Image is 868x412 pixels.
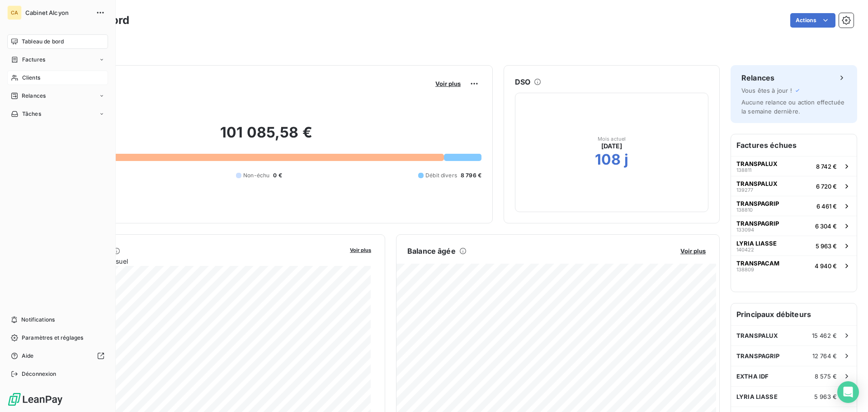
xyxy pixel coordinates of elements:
span: TRANSPALUX [736,180,778,187]
span: Voir plus [435,80,461,87]
h6: DSO [515,76,530,87]
span: Factures [22,56,45,64]
span: [DATE] [601,142,623,151]
span: Tâches [22,110,41,118]
span: 5 963 € [816,242,837,250]
span: Tableau de bord [22,38,64,46]
span: 138810 [736,207,753,213]
span: 139277 [736,187,753,193]
h2: 101 085,58 € [51,123,481,151]
span: 8 575 € [815,373,837,380]
span: TRANSPACAM [736,260,779,267]
span: Aide [22,352,34,360]
span: LYRIA LIASSE [736,240,777,247]
h6: Factures échues [731,134,857,156]
span: TRANSPALUX [736,160,778,167]
button: TRANSPALUX1392776 720 € [731,176,857,196]
span: Aucune relance ou action effectuée la semaine dernière. [741,99,844,115]
h2: j [624,151,628,169]
button: TRANSPALUX1388118 742 € [731,156,857,176]
span: Vous êtes à jour ! [741,87,792,94]
span: EXTHA IDF [736,373,769,380]
span: 140422 [736,247,754,252]
span: TRANSPAGRIP [736,200,779,207]
span: 4 940 € [815,262,837,270]
span: 6 461 € [816,203,837,210]
button: Actions [790,13,835,28]
span: Notifications [21,316,55,324]
button: Voir plus [433,80,463,88]
span: 6 304 € [815,223,837,230]
span: 12 764 € [812,352,837,360]
span: Chiffre d'affaires mensuel [51,256,344,266]
span: 6 720 € [816,183,837,190]
span: Déconnexion [22,370,57,378]
span: 8 742 € [816,163,837,170]
span: TRANSPALUX [736,332,778,339]
span: Non-échu [243,171,269,180]
span: Voir plus [350,247,371,253]
h6: Balance âgée [407,246,456,256]
span: 0 € [273,171,282,180]
span: LYRIA LIASSE [736,393,778,400]
span: Relances [22,92,46,100]
button: Voir plus [678,247,708,255]
span: Cabinet Alcyon [25,9,90,16]
span: TRANSPAGRIP [736,220,779,227]
span: Voir plus [680,247,706,255]
span: TRANSPAGRIP [736,352,780,360]
h6: Principaux débiteurs [731,303,857,325]
img: Logo LeanPay [7,392,63,407]
button: TRANSPAGRIP1388106 461 € [731,196,857,216]
button: TRANSPACAM1388094 940 € [731,256,857,275]
div: CA [7,5,22,20]
h6: Relances [741,72,774,83]
div: Open Intercom Messenger [837,381,859,403]
span: 138811 [736,167,751,173]
span: 133094 [736,227,754,232]
span: Mois actuel [598,136,626,142]
span: 8 796 € [461,171,481,180]
span: 5 963 € [814,393,837,400]
span: Paramètres et réglages [22,334,83,342]
button: LYRIA LIASSE1404225 963 € [731,236,857,256]
span: 138809 [736,267,754,272]
h2: 108 [595,151,621,169]
button: Voir plus [347,246,374,254]
a: Aide [7,349,108,363]
button: TRANSPAGRIP1330946 304 € [731,216,857,236]
span: Clients [22,74,40,82]
span: 15 462 € [812,332,837,339]
span: Débit divers [425,171,457,180]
